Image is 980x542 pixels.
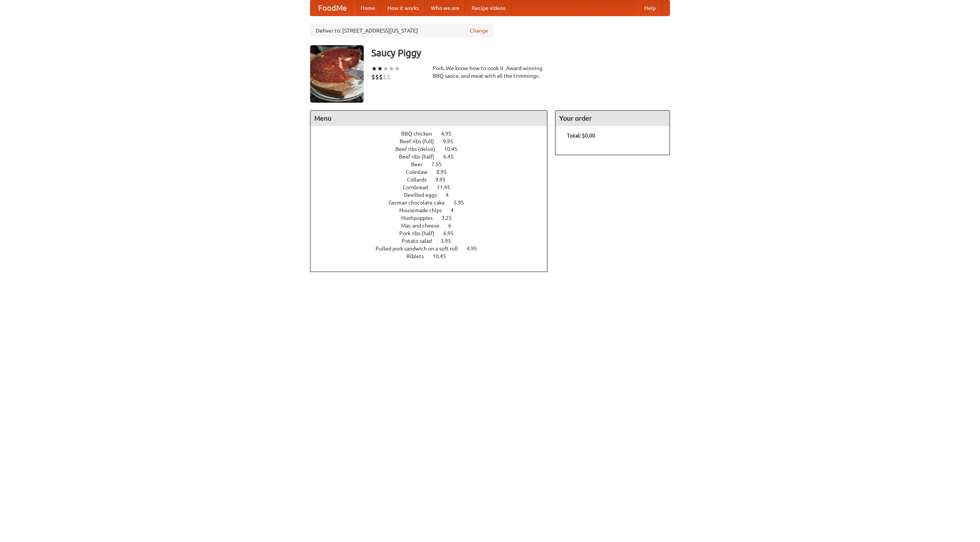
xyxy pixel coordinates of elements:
div: Deliver to: [STREET_ADDRESS][US_STATE] [310,24,494,38]
li: ★ [377,64,383,73]
a: Collards 9.95 [407,177,460,183]
li: $ [383,73,387,81]
span: 9.95 [435,177,453,183]
span: 4 [451,207,461,213]
span: 3.95 [441,238,459,244]
a: Help [638,0,662,16]
a: Pork ribs (half) 6.95 [399,230,468,236]
li: ★ [389,64,394,73]
b: Total: $0.00 [567,133,595,139]
li: $ [371,73,375,81]
a: Riblets 10.45 [407,253,460,259]
span: 4.95 [467,246,485,252]
li: $ [387,73,390,81]
a: BBQ chicken 4.95 [401,131,465,137]
h3: Saucy Piggy [371,45,670,61]
span: 6.95 [443,230,461,236]
span: Pulled pork sandwich on a soft roll [376,246,465,252]
span: Collards [407,177,434,183]
a: Devilled eggs 4 [404,192,463,198]
a: Coleslaw 8.95 [406,169,461,175]
span: 8.95 [436,169,454,175]
span: 5.95 [454,200,472,206]
span: Riblets [407,253,431,259]
a: Housemade chips 4 [399,207,468,213]
span: 10.45 [444,146,465,152]
span: 7.55 [431,161,449,167]
a: Cornbread 11.45 [403,184,464,190]
a: Home [354,0,381,16]
a: Who we are [425,0,465,16]
span: BBQ chicken [401,131,440,137]
h4: Menu [310,111,547,126]
span: Beef ribs (full) [400,138,442,144]
span: German chocolate cake [389,200,452,206]
span: Mac and cheese [401,223,447,229]
li: $ [375,73,379,81]
a: FoodMe [310,0,354,16]
li: ★ [383,64,389,73]
span: Pork ribs (half) [399,230,442,236]
li: $ [379,73,383,81]
a: Pulled pork sandwich on a soft roll 4.95 [376,246,491,252]
a: German chocolate cake 5.95 [389,200,478,206]
a: Beef ribs (half) 6.45 [399,154,468,160]
span: 11.45 [437,184,458,190]
img: angular.jpg [310,45,364,103]
span: 3.25 [441,215,459,221]
span: Beef ribs (delux) [395,146,443,152]
span: Beer [411,161,430,167]
span: Beef ribs (half) [399,154,442,160]
span: 6 [448,223,459,229]
a: Recipe videos [465,0,511,16]
a: Beef ribs (delux) 10.45 [395,146,472,152]
div: Pork. We know how to cook it. Award-winning BBQ sauce, and meat with all the trimmings. [433,64,547,80]
span: Cornbread [403,184,436,190]
h4: Your order [555,111,670,126]
span: 6.45 [443,154,461,160]
span: Coleslaw [406,169,435,175]
a: How it works [381,0,425,16]
li: ★ [371,64,377,73]
span: 4 [446,192,456,198]
span: Hushpuppies [401,215,440,221]
span: Housemade chips [399,207,449,213]
a: Beef ribs (full) 9.95 [400,138,467,144]
li: ★ [394,64,400,73]
span: Devilled eggs [404,192,444,198]
a: Hushpuppies 3.25 [401,215,466,221]
span: 10.45 [433,253,454,259]
span: Potato salad [402,238,439,244]
a: Beer 7.55 [411,161,456,167]
a: Mac and cheese 6 [401,223,465,229]
a: Change [470,27,488,34]
span: 9.95 [443,138,461,144]
span: 4.95 [441,131,459,137]
a: Potato salad 3.95 [402,238,465,244]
